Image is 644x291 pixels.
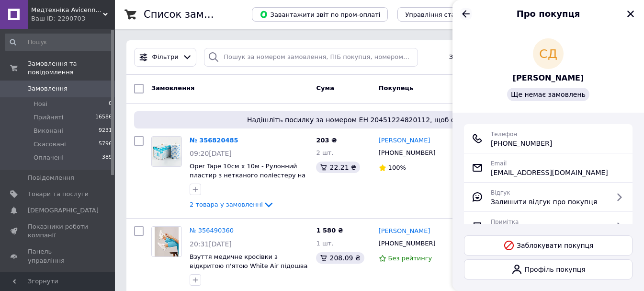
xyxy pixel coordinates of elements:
[379,84,414,92] span: Покупець
[316,252,364,264] div: 208.09 ₴
[144,9,241,20] h1: Список замовлень
[511,91,586,98] span: Ще немає замовлень
[397,7,486,22] button: Управління статусами
[190,201,274,208] a: 2 товара у замовленні
[491,219,519,225] span: Примітка
[34,140,66,149] span: Скасовані
[31,6,103,14] span: Медтехніка Avicenna medteh-ua.com
[316,84,334,92] span: Cума
[379,149,436,156] span: [PHONE_NUMBER]
[316,137,337,144] span: 203 ₴
[517,9,580,19] span: Про покупця
[151,226,182,257] a: Фото товару
[190,253,307,269] a: Взуття медичне кросівки з відкритою п'ятою White Air підошва
[388,164,406,171] span: 100%
[491,139,552,148] span: [PHONE_NUMBER]
[316,149,333,156] span: 2 шт.
[95,113,112,122] span: 16586
[513,73,584,84] a: [PERSON_NAME]
[34,113,63,122] span: Прийняті
[316,162,360,173] div: 22.21 ₴
[155,227,179,256] img: Фото товару
[138,115,621,125] span: Надішліть посилку за номером ЕН 20451224820112, щоб отримати оплату
[34,153,64,162] span: Оплачені
[5,34,113,51] input: Пошук
[152,137,181,166] img: Фото товару
[34,127,63,135] span: Виконані
[190,150,232,157] span: 09:20[DATE]
[379,136,430,145] a: [PERSON_NAME]
[190,240,232,248] span: 20:31[DATE]
[472,187,625,207] a: ВідгукЗалишити відгук про покупця
[28,247,89,265] span: Панель управління
[151,84,194,92] span: Замовлення
[28,59,115,77] span: Замовлення та повідомлення
[491,131,517,138] span: Телефон
[491,160,507,167] span: Email
[28,174,74,182] span: Повідомлення
[28,84,68,93] span: Замовлення
[449,53,514,62] span: Збережені фільтри:
[28,206,99,215] span: [DEMOGRAPHIC_DATA]
[28,190,89,198] span: Товари та послуги
[379,227,430,236] a: [PERSON_NAME]
[109,100,112,108] span: 0
[260,10,380,19] span: Завантажити звіт по пром-оплаті
[28,222,89,240] span: Показники роботи компанії
[151,136,182,167] a: Фото товару
[34,100,47,108] span: Нові
[252,7,388,22] button: Завантажити звіт по пром-оплаті
[460,8,472,20] button: Назад
[316,240,333,247] span: 1 шт.
[190,163,305,187] a: Oper Tape 10см х 10м - Рулонний пластир з нетканого поліестеру на паперовій підкладці (Білий)
[464,235,633,256] button: Заблокувати покупця
[379,240,436,247] span: [PHONE_NUMBER]
[190,201,263,208] span: 2 товара у замовленні
[625,8,636,20] button: Закрити
[472,217,625,236] a: ПриміткаДодати примітку
[31,14,115,23] div: Ваш ID: 2290703
[99,127,112,135] span: 9231
[491,197,597,207] span: Залишити відгук про покупця
[99,140,112,149] span: 5796
[204,48,418,67] input: Пошук за номером замовлення, ПІБ покупця, номером телефону, Email, номером накладної
[388,255,432,262] span: Без рейтингу
[539,45,557,63] span: СД
[405,11,478,18] span: Управління статусами
[316,227,343,234] span: 1 580 ₴
[190,137,238,144] a: № 356820485
[152,53,179,62] span: Фільтри
[491,168,608,177] span: [EMAIL_ADDRESS][DOMAIN_NAME]
[190,227,234,234] a: № 356490360
[491,189,510,196] span: Відгук
[102,153,112,162] span: 389
[464,259,633,279] a: Профіль покупця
